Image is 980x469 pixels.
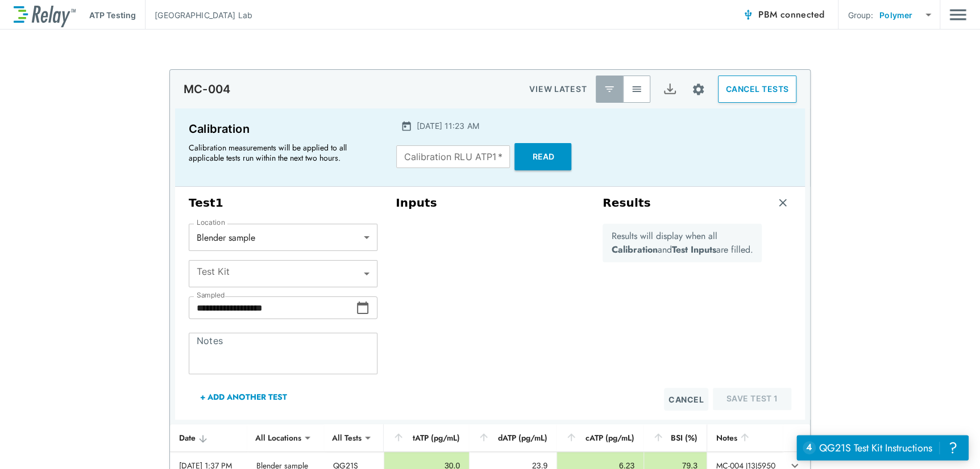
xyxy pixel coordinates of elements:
img: View All [631,83,642,95]
p: VIEW LATEST [529,82,587,96]
div: cATP (pg/mL) [566,431,634,445]
img: Drawer Icon [949,4,966,26]
div: BSI (%) [653,431,697,445]
span: connected [780,8,825,21]
div: dATP (pg/mL) [478,431,547,445]
p: [GEOGRAPHIC_DATA] Lab [155,9,252,21]
button: Main menu [949,4,966,26]
p: MC-004 [184,82,230,96]
b: Calibration [612,243,658,256]
img: Export Icon [663,82,677,97]
button: + Add Another Test [189,383,298,411]
button: Site setup [683,74,713,104]
p: Group: [848,9,873,21]
h3: Inputs [396,196,584,210]
div: All Locations [247,426,309,449]
iframe: Resource center [796,435,969,460]
p: Results will display when all and are filled. [612,229,753,257]
span: PBM [758,7,824,23]
div: tATP (pg/mL) [393,431,460,445]
img: Settings Icon [691,82,705,97]
h3: Results [603,196,651,210]
img: Connected Icon [742,9,754,20]
p: Calibration measurements will be applied to all applicable tests run within the next two hours. [189,143,371,163]
div: All Tests [324,426,369,449]
p: [DATE] 11:23 AM [417,120,479,132]
p: Calibration [189,120,376,138]
img: Latest [604,83,615,95]
input: Choose date, selected date is Oct 14, 2025 [189,296,356,319]
button: CANCEL TESTS [718,76,796,103]
img: Remove [777,197,788,208]
th: Date [170,424,247,452]
b: Test Inputs [672,243,716,256]
div: Blender sample [189,226,377,249]
h3: Test 1 [189,196,377,210]
button: PBM connected [738,3,829,26]
label: Location [197,219,225,227]
button: Export [656,76,683,103]
div: Notes [716,431,774,445]
img: Calender Icon [401,120,412,132]
button: Read [514,143,571,170]
button: Cancel [664,388,708,411]
img: LuminUltra Relay [14,3,76,27]
label: Sampled [197,291,225,299]
p: ATP Testing [89,9,136,21]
